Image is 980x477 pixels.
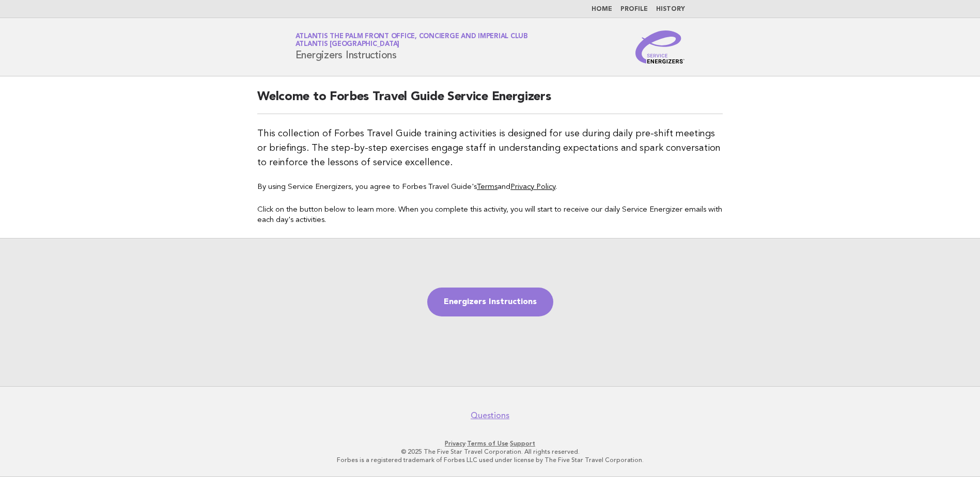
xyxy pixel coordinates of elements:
[257,182,723,193] p: By using Service Energizers, you agree to Forbes Travel Guide's and .
[510,440,535,447] a: Support
[174,456,806,464] p: Forbes is a registered trademark of Forbes LLC used under license by The Five Star Travel Corpora...
[620,6,648,12] a: Profile
[471,410,509,421] a: Questions
[295,41,400,48] span: Atlantis [GEOGRAPHIC_DATA]
[592,6,612,12] a: Home
[295,34,528,60] h1: Energizers Instructions
[635,30,685,63] img: Service Energizers
[467,440,508,447] a: Terms of Use
[656,6,685,12] a: History
[257,89,723,114] h2: Welcome to Forbes Travel Guide Service Energizers
[174,439,806,448] p: · ·
[257,126,723,170] p: This collection of Forbes Travel Guide training activities is designed for use during daily pre-s...
[174,448,806,456] p: © 2025 The Five Star Travel Corporation. All rights reserved.
[510,183,555,191] a: Privacy Policy
[445,440,465,447] a: Privacy
[257,205,723,226] p: Click on the button below to learn more. When you complete this activity, you will start to recei...
[295,33,528,47] a: Atlantis The Palm Front Office, Concierge and Imperial ClubAtlantis [GEOGRAPHIC_DATA]
[427,288,553,316] a: Energizers Instructions
[477,183,497,191] a: Terms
